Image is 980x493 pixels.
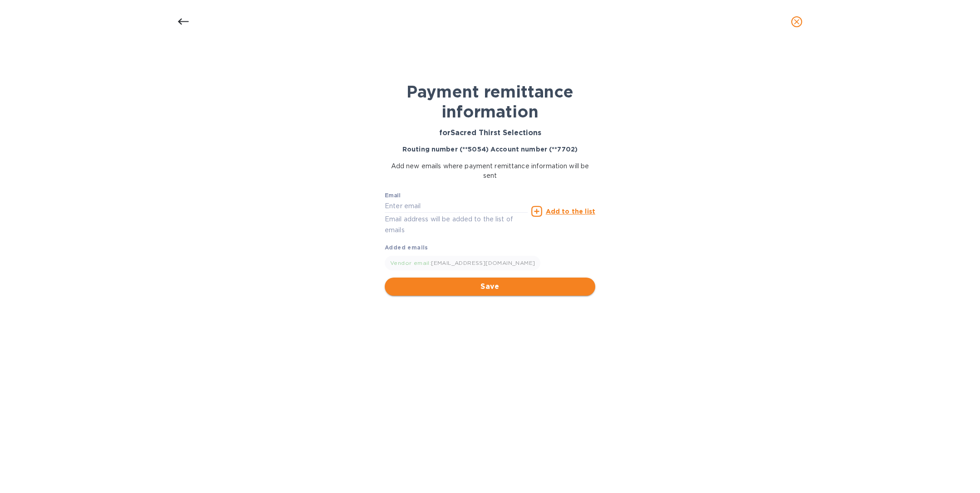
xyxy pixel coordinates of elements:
span: Save [392,281,588,292]
input: Enter email [385,200,528,213]
b: Routing number (**5054) Account number (**7702) [402,146,578,153]
b: Added emails [385,244,428,251]
button: Save [385,278,595,296]
button: close [786,11,808,33]
u: Add to the list [546,208,595,215]
p: Add new emails where payment remittance information will be sent [385,161,595,181]
h3: for Sacred Thirst Selections [385,129,595,137]
p: Email address will be added to the list of emails [385,214,528,235]
b: Payment remittance information [407,82,573,122]
label: Email [385,193,401,198]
